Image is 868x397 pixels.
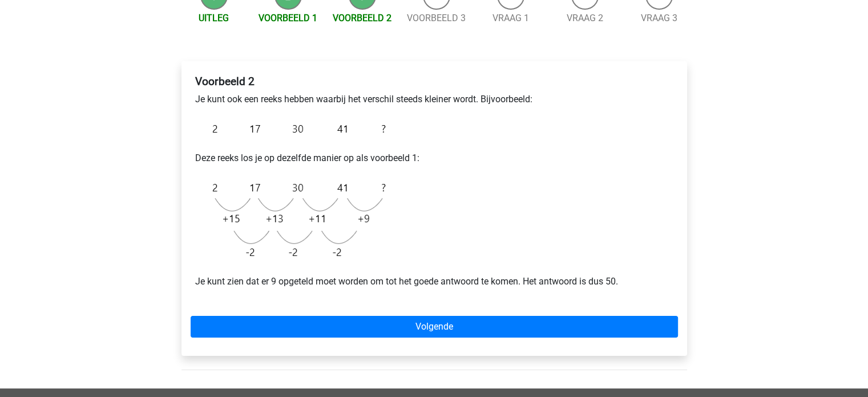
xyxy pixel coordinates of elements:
[567,13,603,23] a: Vraag 2
[259,13,317,23] a: Voorbeeld 1
[407,13,466,23] a: Voorbeeld 3
[195,151,673,165] p: Deze reeks los je op dezelfde manier op als voorbeeld 1:
[195,115,391,142] img: Monotonous_Example_2.png
[195,275,673,288] p: Je kunt zien dat er 9 opgeteld moet worden om tot het goede antwoord te komen. Het antwoord is du...
[199,13,229,23] a: Uitleg
[333,13,391,23] a: Voorbeeld 2
[191,316,678,338] a: Volgende
[195,75,255,88] b: Voorbeeld 2
[195,174,391,266] img: Monotonous_Example_2_2.png
[195,93,673,106] p: Je kunt ook een reeks hebben waarbij het verschil steeds kleiner wordt. Bijvoorbeeld:
[641,13,677,23] a: Vraag 3
[492,13,529,23] a: Vraag 1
